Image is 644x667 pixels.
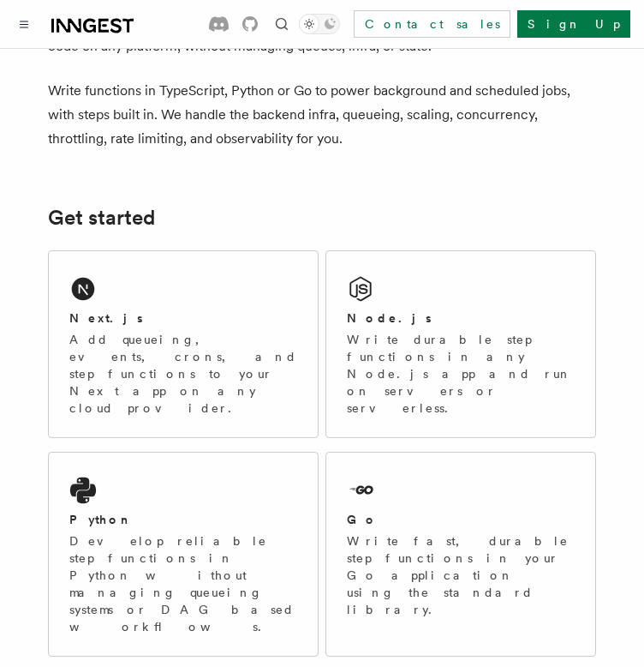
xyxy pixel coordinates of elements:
a: GoWrite fast, durable step functions in your Go application using the standard library. [325,452,596,657]
a: Next.jsAdd queueing, events, crons, and step functions to your Next app on any cloud provider. [48,250,319,438]
h2: Node.js [347,309,432,327]
p: Write functions in TypeScript, Python or Go to power background and scheduled jobs, with steps bu... [48,79,596,151]
p: Develop reliable step functions in Python without managing queueing systems or DAG based workflows. [69,532,297,635]
a: Sign Up [517,10,630,38]
a: Get started [48,206,155,230]
a: Contact sales [354,10,510,38]
h2: Python [69,511,133,528]
p: Write durable step functions in any Node.js app and run on servers or serverless. [347,331,575,417]
h2: Next.js [69,309,143,327]
button: Find something... [271,14,292,34]
h2: Go [347,511,378,528]
a: PythonDevelop reliable step functions in Python without managing queueing systems or DAG based wo... [48,452,319,657]
button: Toggle dark mode [299,14,340,34]
a: Node.jsWrite durable step functions in any Node.js app and run on servers or serverless. [325,250,596,438]
p: Add queueing, events, crons, and step functions to your Next app on any cloud provider. [69,331,297,417]
p: Write fast, durable step functions in your Go application using the standard library. [347,532,575,618]
button: Toggle navigation [14,14,34,34]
